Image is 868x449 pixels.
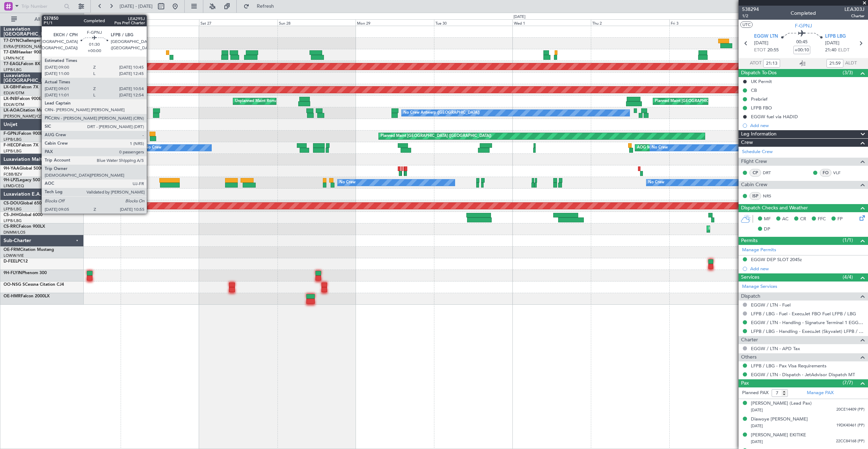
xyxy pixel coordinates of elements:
[403,108,480,118] div: No Crew Antwerp ([GEOGRAPHIC_DATA])
[836,438,864,444] span: 22CC84168 (PP)
[4,253,24,258] a: LOWW/VIE
[751,372,855,378] a: EGGW / LTN - Dispatch - JetAdvisor Dispatch MT
[751,105,772,111] div: LFPB FBO
[4,166,43,171] a: 9H-YAAGlobal 5000
[741,139,753,147] span: Crew
[754,47,766,54] span: ETOT
[4,172,22,177] a: FCBB/BZV
[513,14,525,20] div: [DATE]
[742,247,776,254] a: Manage Permits
[4,137,22,142] a: LFPB/LBG
[741,130,777,138] span: Leg Information
[4,50,46,55] a: T7-EMIHawker 900XP
[844,6,864,13] span: LEA303J
[591,19,669,26] div: Thu 2
[4,213,19,217] span: CS-JHH
[751,78,772,84] div: UK Permit
[637,143,711,153] div: AOG Maint Paris ([GEOGRAPHIC_DATA])
[120,3,153,10] span: [DATE] - [DATE]
[21,1,62,12] input: Trip Number
[763,193,779,199] a: NRS
[85,14,97,20] div: [DATE]
[742,13,759,19] span: 1/2
[742,283,777,290] a: Manage Services
[4,178,18,182] span: 9H-LPZ
[843,236,853,244] span: (1/1)
[4,183,24,189] a: LFMD/CEQ
[845,60,857,67] span: ALDT
[4,62,21,66] span: T7-EAGL
[240,1,282,12] button: Refresh
[742,390,768,397] label: Planned PAX
[844,13,864,19] span: Charter
[4,218,22,223] a: LFPB/LBG
[4,294,50,298] a: OE-HMRFalcon 2000LX
[742,148,773,156] a: Schedule Crew
[4,213,43,217] a: CS-JHHGlobal 6000
[741,69,777,77] span: Dispatch To-Dos
[4,148,22,154] a: LFPB/LBG
[4,178,40,182] a: 9H-LPZLegacy 500
[434,19,512,26] div: Tue 30
[741,379,749,387] span: Pax
[4,132,45,136] a: F-GPNJFalcon 900EX
[764,226,770,233] span: DP
[741,336,758,344] span: Charter
[199,19,277,26] div: Sat 27
[4,271,47,275] a: 9H-FLYINPhenom 300
[791,10,816,17] div: Completed
[251,4,280,9] span: Refresh
[833,170,849,176] a: VLF
[709,224,781,234] div: Planned Maint Lagos ([PERSON_NAME])
[750,266,864,272] div: Add new
[751,432,806,439] div: [PERSON_NAME] EKITIKE
[4,143,19,147] span: F-HECD
[4,230,25,235] a: DNMM/LOS
[4,283,64,287] a: OO-NSG SCessna Citation CJ4
[4,39,19,43] span: T7-DYN
[4,114,45,119] a: [PERSON_NAME]/QSA
[754,40,768,47] span: [DATE]
[751,400,812,407] div: [PERSON_NAME] (Lead Pax)
[796,39,808,46] span: 00:45
[512,19,591,26] div: Wed 1
[820,169,831,177] div: FO
[4,224,19,229] span: CS-RRC
[782,216,789,223] span: AC
[751,114,798,120] div: EGGW fuel via HADID
[807,390,834,397] a: Manage PAX
[795,22,812,30] span: F-GPNJ
[764,216,771,223] span: MF
[742,6,759,13] span: 538294
[381,131,491,141] div: Planned Maint [GEOGRAPHIC_DATA] ([GEOGRAPHIC_DATA])
[145,143,161,153] div: No Crew
[4,201,20,205] span: CS-DOU
[4,108,20,113] span: LX-AOA
[751,423,763,429] span: [DATE]
[751,363,826,369] a: LFPB / LBG - Pax Visa Requirements
[4,97,59,101] a: LX-INBFalcon 900EX EASy II
[751,96,767,102] div: Prebrief
[751,257,802,263] div: EGGW DEP SLOT 2045z
[4,283,25,287] span: OO-NSG S
[751,439,763,444] span: [DATE]
[4,207,22,212] a: LFPB/LBG
[4,143,38,147] a: F-HECDFalcon 7X
[800,216,806,223] span: CR
[751,416,808,423] div: Diawoye [PERSON_NAME]
[741,273,759,282] span: Services
[818,216,826,223] span: FFC
[754,33,778,40] span: EGGW LTN
[751,320,864,325] a: EGGW / LTN - Handling - Signature Terminal 1 EGGW / LTN
[741,181,767,189] span: Cabin Crew
[277,19,356,26] div: Sun 28
[825,40,840,47] span: [DATE]
[750,122,864,128] div: Add new
[4,85,38,89] a: LX-GBHFalcon 7X
[751,302,791,308] a: EGGW / LTN - Fuel
[763,170,779,176] a: DRT
[838,47,849,54] span: ELDT
[825,33,846,40] span: LFPB LBG
[767,47,779,54] span: 20:55
[751,407,763,413] span: [DATE]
